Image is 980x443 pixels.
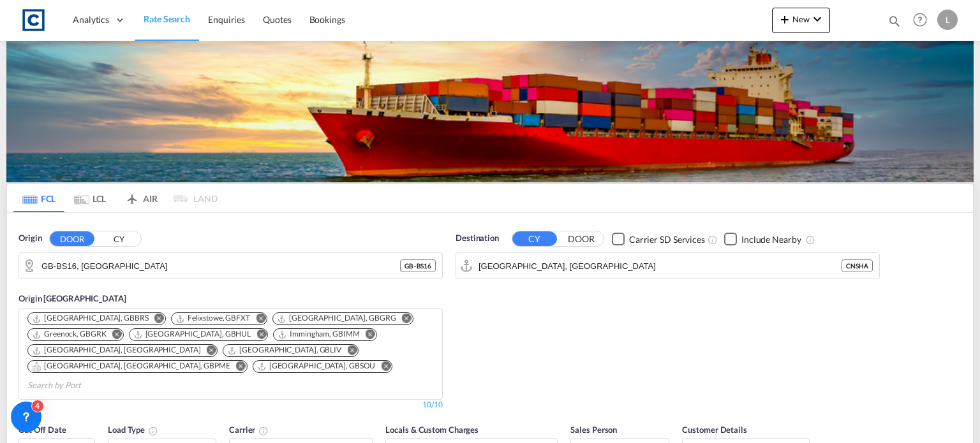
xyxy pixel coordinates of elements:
[456,232,499,245] span: Destination
[108,425,158,435] span: Load Type
[394,313,413,326] button: Remove
[456,253,879,279] md-input-container: Shanghai, CNSHA
[19,293,126,303] span: Origin [GEOGRAPHIC_DATA]
[385,425,479,435] span: Locals & Custom Charges
[357,329,376,342] button: Remove
[805,235,815,245] md-icon: Unchecked: Ignores neighbouring ports when fetching rates.Checked : Includes neighbouring ports w...
[373,361,392,374] button: Remove
[32,313,151,324] div: Press delete to remove this chip.
[708,235,718,245] md-icon: Unchecked: Search for CY (Container Yard) services for all selected carriers.Checked : Search for...
[96,232,141,247] button: CY
[559,232,604,247] button: DOOR
[405,261,431,270] span: GB - BS16
[208,14,245,25] span: Enquiries
[32,329,107,340] div: Greenock, GBGRK
[277,313,399,324] div: Press delete to remove this chip.
[257,361,376,372] div: Southampton, GBSOU
[909,9,937,32] div: Help
[41,256,400,275] input: Search by Door
[937,10,958,30] div: L
[13,184,218,212] md-pagination-wrapper: Use the left and right arrow keys to navigate between tabs
[19,425,66,435] span: Cut Off Date
[229,425,269,435] span: Carrier
[115,184,167,212] md-tab-item: AIR
[248,313,267,326] button: Remove
[570,425,617,435] span: Sales Person
[227,345,341,356] div: Liverpool, GBLIV
[175,313,253,324] div: Press delete to remove this chip.
[512,231,557,246] button: CY
[124,191,140,201] md-icon: icon-airplane
[19,6,48,34] img: 1fdb9190129311efbfaf67cbb4249bed.jpeg
[682,425,746,435] span: Customer Details
[277,313,396,324] div: Grangemouth, GBGRG
[144,13,190,24] span: Rate Search
[32,313,149,324] div: Bristol, GBBRS
[339,345,358,358] button: Remove
[148,426,158,436] md-icon: icon-information-outline
[422,400,443,410] div: 10/10
[479,256,842,275] input: Search by Port
[13,184,64,212] md-tab-item: FCL
[909,9,931,31] span: Help
[741,233,801,246] div: Include Nearby
[777,11,792,27] md-icon: icon-plus 400-fg
[278,329,359,340] div: Immingham, GBIMM
[6,41,974,182] img: LCL+%26+FCL+BACKGROUND.png
[777,14,825,24] span: New
[19,232,41,245] span: Origin
[133,329,254,340] div: Press delete to remove this chip.
[64,184,115,212] md-tab-item: LCL
[257,361,378,372] div: Press delete to remove this chip.
[228,361,247,374] button: Remove
[198,345,217,358] button: Remove
[73,13,109,26] span: Analytics
[32,361,233,372] div: Press delete to remove this chip.
[629,233,705,246] div: Carrier SD Services
[278,329,362,340] div: Press delete to remove this chip.
[258,426,269,436] md-icon: The selected Trucker/Carrierwill be displayed in the rate results If the rates are from another f...
[842,259,873,272] div: CNSHA
[104,329,123,342] button: Remove
[26,309,436,396] md-chips-wrap: Chips container. Use arrow keys to select chips.
[32,329,109,340] div: Press delete to remove this chip.
[309,14,345,25] span: Bookings
[50,231,94,246] button: DOOR
[810,11,825,27] md-icon: icon-chevron-down
[133,329,251,340] div: Hull, GBHUL
[887,14,902,33] div: icon-magnify
[772,8,830,33] button: icon-plus 400-fgNewicon-chevron-down
[248,329,267,342] button: Remove
[227,345,344,356] div: Press delete to remove this chip.
[887,14,902,28] md-icon: icon-magnify
[32,345,200,356] div: London Gateway Port, GBLGP
[263,14,291,25] span: Quotes
[175,313,250,324] div: Felixstowe, GBFXT
[724,232,801,245] md-checkbox: Checkbox No Ink
[146,313,165,326] button: Remove
[612,232,705,245] md-checkbox: Checkbox No Ink
[32,361,230,372] div: Portsmouth, HAM, GBPME
[27,375,149,396] input: Search by Port
[19,253,442,279] md-input-container: GB-BS16, South Gloucestershire
[32,345,203,356] div: Press delete to remove this chip.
